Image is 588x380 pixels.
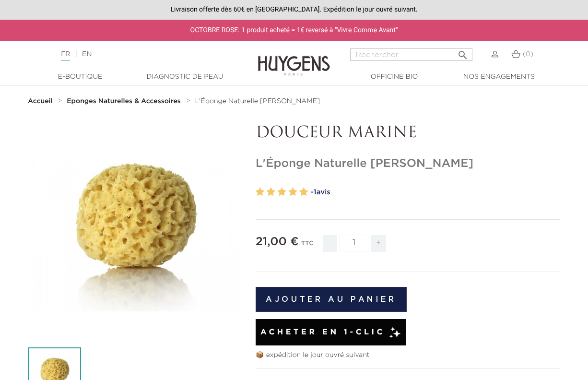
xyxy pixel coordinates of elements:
[311,185,560,200] a: -1avis
[454,46,471,59] button: 
[346,72,442,82] a: Officine Bio
[278,185,286,199] label: 3
[256,287,407,312] button: Ajouter au panier
[323,235,337,252] span: -
[32,72,128,82] a: E-Boutique
[256,124,560,142] p: DOUCEUR MARINE
[457,47,469,58] i: 
[267,185,275,199] label: 2
[195,97,320,105] a: L'Éponge Naturelle [PERSON_NAME]
[299,185,308,199] label: 5
[451,72,547,82] a: Nos engagements
[258,40,330,77] img: Huygens
[256,236,298,248] span: 21,00 €
[28,97,55,105] a: Accueil
[61,51,70,61] a: FR
[314,189,317,196] span: 1
[256,185,264,199] label: 1
[256,350,560,360] p: 📦 expédition le jour ouvré suivant
[350,48,472,61] input: Rechercher
[523,51,533,58] span: (0)
[28,98,53,105] strong: Accueil
[256,157,560,171] h1: L'Éponge Naturelle [PERSON_NAME]
[67,97,183,105] a: Eponges Naturelles & Accessoires
[82,51,92,58] a: EN
[371,235,386,252] span: +
[288,185,297,199] label: 4
[56,48,238,60] div: |
[301,233,314,259] div: TTC
[67,98,181,105] strong: Eponges Naturelles & Accessoires
[340,235,368,251] input: Quantité
[137,72,233,82] a: Diagnostic de peau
